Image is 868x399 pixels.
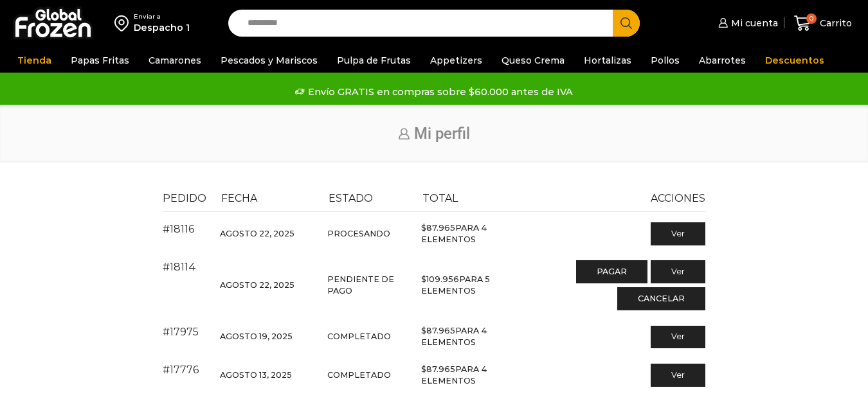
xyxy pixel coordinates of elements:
a: Ver número del pedido 18114 [163,261,196,273]
span: $ [421,223,426,233]
td: Completado [321,318,415,356]
td: para 5 elementos [415,253,529,318]
a: Ver número del pedido 17776 [163,364,199,376]
span: Acciones [651,192,705,204]
button: Search button [613,10,640,37]
div: Despacho 1 [134,21,190,34]
a: Pollos [644,48,686,73]
td: Completado [321,356,415,394]
td: para 4 elementos [415,212,529,253]
span: Mi cuenta [728,17,778,30]
a: Pescados y Mariscos [214,48,324,73]
td: para 4 elementos [415,318,529,356]
div: Enviar a [134,12,190,21]
span: 87.965 [421,223,455,233]
a: 0 Carrito [791,8,855,39]
a: Tienda [11,48,58,73]
a: Abarrotes [692,48,752,73]
a: Ver [651,326,705,349]
a: Ver [651,260,705,283]
span: $ [421,274,426,284]
td: Pendiente de pago [321,253,415,318]
td: para 4 elementos [415,356,529,394]
td: Procesando [321,212,415,253]
a: Appetizers [424,48,489,73]
a: Cancelar [617,287,705,310]
span: 87.965 [421,364,455,374]
a: Pulpa de Frutas [330,48,417,73]
time: Agosto 13, 2025 [220,370,292,380]
a: Pagar [576,260,647,283]
a: Papas Fritas [64,48,136,73]
a: Ver [651,364,705,387]
a: Ver [651,222,705,245]
a: Descuentos [759,48,831,73]
span: Fecha [221,192,257,204]
a: Queso Crema [495,48,571,73]
span: 109.956 [421,274,459,284]
span: Mi perfil [414,125,470,143]
span: Carrito [817,17,852,30]
a: Ver número del pedido 17975 [163,326,199,338]
a: Hortalizas [577,48,638,73]
a: Mi cuenta [715,10,778,36]
a: Camarones [142,48,208,73]
time: Agosto 22, 2025 [220,229,294,238]
span: Total [422,192,458,204]
time: Agosto 19, 2025 [220,332,293,341]
span: 87.965 [421,326,455,335]
span: $ [421,326,426,335]
span: Pedido [163,192,206,204]
span: Estado [329,192,373,204]
time: Agosto 22, 2025 [220,280,294,290]
img: address-field-icon.svg [114,12,134,34]
span: $ [421,364,426,374]
span: 0 [806,13,817,24]
a: Ver número del pedido 18116 [163,223,194,235]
